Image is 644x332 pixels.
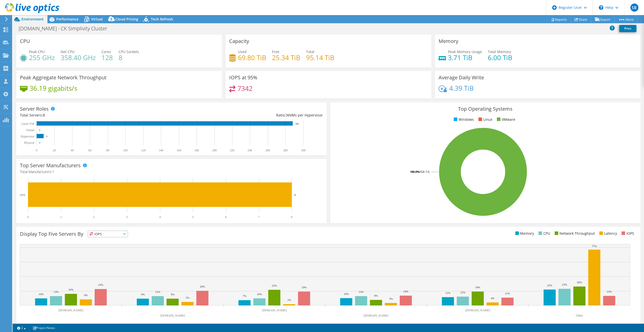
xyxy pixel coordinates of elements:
[448,49,482,54] span: Peak Memory Usage
[71,149,74,152] text: 40
[537,231,550,236] li: CPU
[155,290,160,293] text: 13%
[230,149,234,152] text: 220
[186,296,190,299] text: 5%
[39,293,44,296] text: 10%
[607,290,612,293] text: 13%
[177,149,181,152] text: 160
[46,135,47,138] text: 8
[445,291,450,294] text: 11%
[364,314,389,317] text: [DOMAIN_NAME]
[419,170,429,174] tspan: ESXi 7.0
[106,149,109,152] text: 80
[53,149,56,152] text: 20
[496,117,515,122] li: VMware
[192,215,194,219] text: 5
[20,38,30,44] h3: CPU
[403,290,408,293] text: 14%
[200,285,205,288] text: 20%
[460,291,465,294] text: 12%
[98,283,103,286] text: 23%
[229,75,257,80] h3: IOPS at 95%
[475,286,480,289] text: 19%
[119,55,139,60] h4: 8
[93,215,95,219] text: 2
[359,290,364,293] text: 13%
[101,49,111,54] span: Cores
[29,49,45,54] span: Peak CPU
[151,17,173,21] span: Tech Refresh
[53,290,59,293] text: 13%
[39,141,40,144] text: 0
[59,309,84,312] text: [DOMAIN_NAME]
[571,15,591,23] a: Share
[60,215,62,219] text: 1
[52,169,54,174] span: 1
[225,215,227,219] text: 6
[287,298,291,301] text: 2%
[344,292,349,295] text: 10%
[547,284,552,287] text: 22%
[577,281,582,284] text: 26%
[88,231,128,237] span: IOPS
[20,112,171,118] div: Total Servers:
[237,86,253,91] h4: 7342
[562,283,567,286] text: 23%
[20,193,25,197] text: HPE
[194,149,199,152] text: 180
[452,117,474,122] li: Windows
[272,55,300,60] h4: 25.34 TiB
[295,123,299,125] text: 288
[491,297,495,300] text: 4%
[514,231,534,236] li: Memory
[84,294,88,297] text: 9%
[614,15,638,23] a: More
[91,17,103,21] span: Virtual
[576,314,583,317] text: Other
[21,135,34,138] text: Hypervisor
[159,215,161,219] text: 4
[592,245,597,248] text: 77%
[20,163,81,168] h3: Top Server Manufacturers
[68,288,73,291] text: 16%
[374,294,378,297] text: 8%
[257,293,262,296] text: 10%
[619,25,636,32] a: Print
[20,106,49,112] h3: Server Roles
[26,128,35,132] text: Virtual
[16,26,115,31] h1: [DOMAIN_NAME] - CK Simplivity Cluster
[56,17,78,21] span: Performance
[88,149,91,152] text: 60
[488,55,512,60] h4: 6.00 TiB
[547,15,571,23] a: Reports
[449,85,474,91] h4: 4.39 TiB
[302,286,307,289] text: 19%
[599,5,603,10] svg: \n
[20,169,323,175] h4: Total Manufacturers:
[448,55,482,60] h4: 3.71 TiB
[141,293,145,296] text: 9%
[115,17,138,21] span: Cloud Pricing
[29,55,55,60] h4: 255 GHz
[160,314,185,317] text: [DOMAIN_NAME]
[212,149,217,152] text: 200
[265,149,270,152] text: 260
[21,122,34,126] text: Guest VM
[61,49,74,54] span: Net CPU
[334,106,637,112] h3: Top Operating Systems
[238,49,247,54] span: Used
[553,231,595,236] li: Network Throughput
[119,49,139,54] span: CPU Sockets
[630,4,638,12] span: SB
[389,297,393,300] text: 3%
[61,55,96,60] h4: 358.40 GHz
[272,49,279,54] span: Free
[243,294,247,297] text: 7%
[591,15,614,23] a: Export
[598,231,617,236] li: Latency
[126,215,128,219] text: 3
[123,149,128,152] text: 100
[439,38,458,44] h3: Memory
[171,293,175,296] text: 9%
[439,75,484,80] h3: Average Daily Write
